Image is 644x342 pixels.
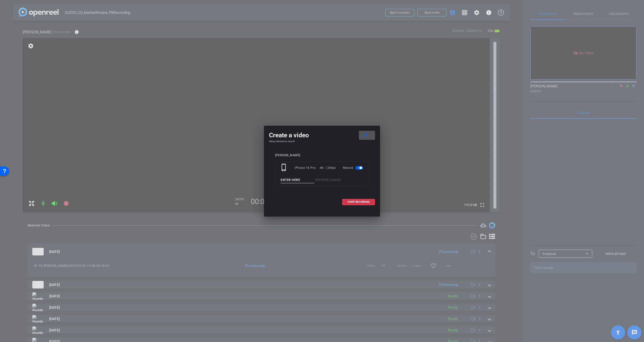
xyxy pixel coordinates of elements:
span: - [314,178,316,182]
h4: Setup devices to record [269,140,375,143]
button: START RECORDING [342,199,375,205]
div: Record [343,163,364,172]
div: [PERSON_NAME] [275,153,369,157]
span: START RECORDING [347,201,370,203]
div: Create a video [269,131,375,140]
div: 4K | 24fps [320,163,336,172]
div: iPhone 16 Pro [294,163,320,172]
span: [PERSON_NAME] [315,178,341,182]
mat-icon: close [363,132,369,138]
input: ENTER HERE [281,177,314,183]
mat-icon: phone_iphone [280,163,289,172]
